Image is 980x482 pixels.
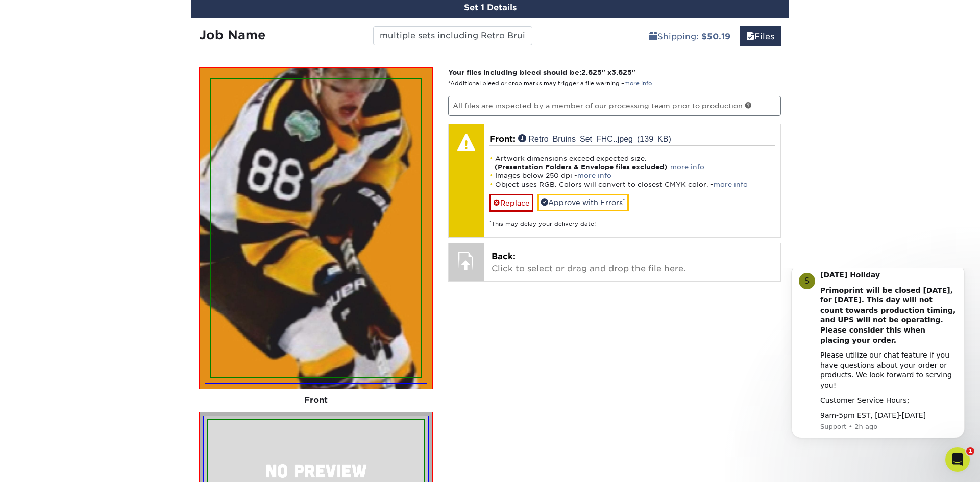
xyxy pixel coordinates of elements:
a: Replace [489,194,533,212]
b: : $50.19 [696,32,730,41]
a: more info [670,163,704,171]
p: Click to select or drag and drop the file here. [492,250,774,275]
span: 2.625 [581,68,602,77]
strong: Your files including bleed should be: " x " [448,68,635,77]
span: files [746,32,754,41]
input: Enter a job name [373,26,532,45]
span: 1 [966,447,974,455]
a: Retro Bruins Set FHC..jpeg (139 KB) [518,134,671,142]
li: Object uses RGB. Colors will convert to closest CMYK color. - [489,180,776,189]
li: Images below 250 dpi - [489,171,776,180]
a: more info [714,181,748,188]
iframe: Google Customer Reviews [3,451,87,478]
div: Customer Service Hours; [44,128,181,138]
p: All files are inspected by a member of our processing team prior to production. [448,96,781,115]
div: This may delay your delivery date! [489,212,776,229]
strong: Job Name [199,28,265,42]
span: 3.625 [611,68,632,77]
div: Front [199,389,433,412]
strong: (Presentation Folders & Envelope files excluded) [495,163,667,171]
li: Artwork dimensions exceed expected size. - [489,154,776,171]
a: more info [577,172,611,180]
small: *Additional bleed or crop marks may trigger a file warning – [448,80,652,87]
b: Primoprint will be closed [DATE], for [DATE]. This day will not count towards production timing, ... [44,18,180,76]
span: Back: [492,251,516,261]
iframe: Intercom notifications message [776,268,980,454]
a: Shipping: $50.19 [643,26,737,46]
div: Please utilize our chat feature if you have questions about your order or products. We look forwa... [44,82,181,122]
div: 9am-5pm EST, [DATE]-[DATE] [44,142,181,153]
a: Files [740,26,781,46]
span: shipping [649,32,657,41]
div: Profile image for Support [23,5,39,21]
a: more info [624,80,652,87]
div: Message content [44,2,181,153]
span: Front: [489,134,516,144]
p: Message from Support, sent 2h ago [44,154,181,163]
iframe: Intercom live chat [945,447,970,472]
b: [DATE] Holiday [44,3,104,11]
a: Approve with Errors* [537,194,629,211]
